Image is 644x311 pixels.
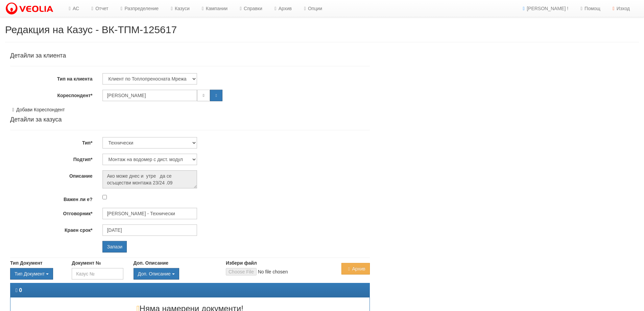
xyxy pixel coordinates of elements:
div: Добави Кореспондент [10,106,370,113]
input: Запази [102,241,127,252]
input: Търсене по Име / Имейл [102,208,197,219]
h2: Редакция на Казус - ВК-ТПМ-125617 [5,24,639,35]
label: Доп. Описание [134,260,168,266]
span: Тип Документ [15,271,45,276]
label: Избери файл [226,260,257,266]
button: Архив [341,263,369,274]
label: Краен срок* [5,224,97,234]
input: Казус № [72,268,123,280]
textarea: Ако може днес и утре да се осъществи монтажа 23/24 .09 [102,170,197,188]
button: Доп. Описание [134,268,179,280]
label: Описание [5,170,97,179]
img: VeoliaLogo.png [5,2,56,16]
label: Важен ли е? [5,194,97,203]
label: Документ № [72,260,101,266]
label: Тип Документ [10,260,43,266]
input: ЕГН/Име/Адрес/Аб.№/Парт.№/Тел./Email [102,90,197,101]
span: Доп. Описание [138,271,171,276]
h4: Детайли за казуса [10,116,370,123]
label: Подтип* [5,154,97,163]
strong: 0 [19,287,22,293]
button: Тип Документ [10,268,53,280]
label: Тип на клиента [5,73,97,82]
h4: Детайли за клиента [10,52,370,59]
div: Двоен клик, за изчистване на избраната стойност. [134,268,216,280]
div: Двоен клик, за изчистване на избраната стойност. [10,268,62,280]
label: Кореспондент* [5,90,97,99]
label: Отговорник* [5,208,97,217]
